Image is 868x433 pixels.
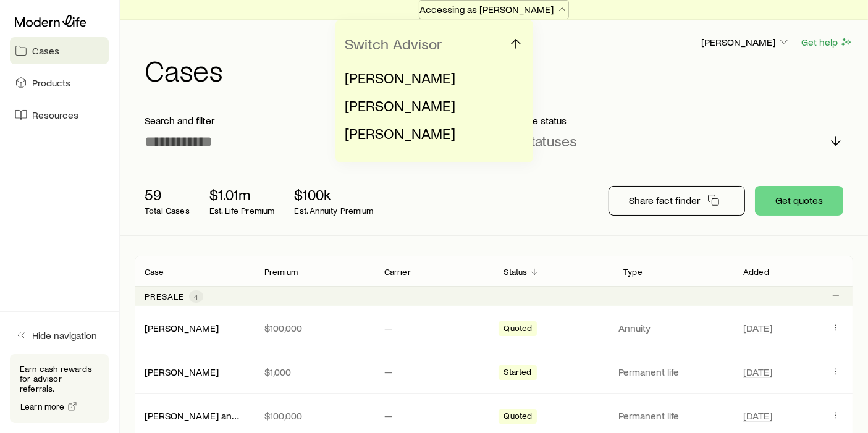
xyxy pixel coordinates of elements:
[345,124,456,142] span: [PERSON_NAME]
[345,35,442,53] p: Switch Advisor
[145,366,219,377] a: [PERSON_NAME]
[264,366,364,378] p: $1,000
[384,410,484,422] p: —
[743,322,772,334] span: [DATE]
[145,206,190,216] p: Total Cases
[618,410,728,422] p: Permanent life
[145,322,219,335] div: [PERSON_NAME]
[145,186,190,203] p: 59
[145,410,314,421] a: [PERSON_NAME] and [PERSON_NAME]
[743,267,769,277] p: Added
[264,322,364,334] p: $100,000
[743,410,772,422] span: [DATE]
[209,186,275,203] p: $1.01m
[629,194,700,206] p: Share fact finder
[32,329,97,342] span: Hide navigation
[345,69,456,86] span: [PERSON_NAME]
[295,206,374,216] p: Est. Annuity Premium
[755,186,843,216] button: Get quotes
[20,402,65,411] span: Learn more
[743,366,772,378] span: [DATE]
[209,206,275,216] p: Est. Life Premium
[264,267,298,277] p: Premium
[504,367,531,380] span: Started
[145,292,184,301] p: Presale
[10,354,109,423] div: Earn cash rewards for advisor referrals.Learn more
[20,364,99,393] p: Earn cash rewards for advisor referrals.
[618,366,728,378] p: Permanent life
[623,267,643,277] p: Type
[504,323,532,336] span: Quoted
[264,410,364,422] p: $100,000
[345,96,456,114] span: [PERSON_NAME]
[384,366,484,378] p: —
[504,267,527,277] p: Status
[10,322,109,349] button: Hide navigation
[145,410,245,422] div: [PERSON_NAME] and [PERSON_NAME]
[609,186,745,216] button: Share fact finder
[145,366,219,379] div: [PERSON_NAME]
[194,292,198,301] span: 4
[345,92,516,120] li: Wes Hunter
[145,267,164,277] p: Case
[345,120,516,148] li: Shawn Jiles
[419,3,568,15] p: Accessing as [PERSON_NAME]
[504,411,532,424] span: Quoted
[384,322,484,334] p: —
[345,64,516,92] li: Chad Hunter
[145,322,219,334] a: [PERSON_NAME]
[384,267,411,277] p: Carrier
[295,186,374,203] p: $100k
[618,322,728,334] p: Annuity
